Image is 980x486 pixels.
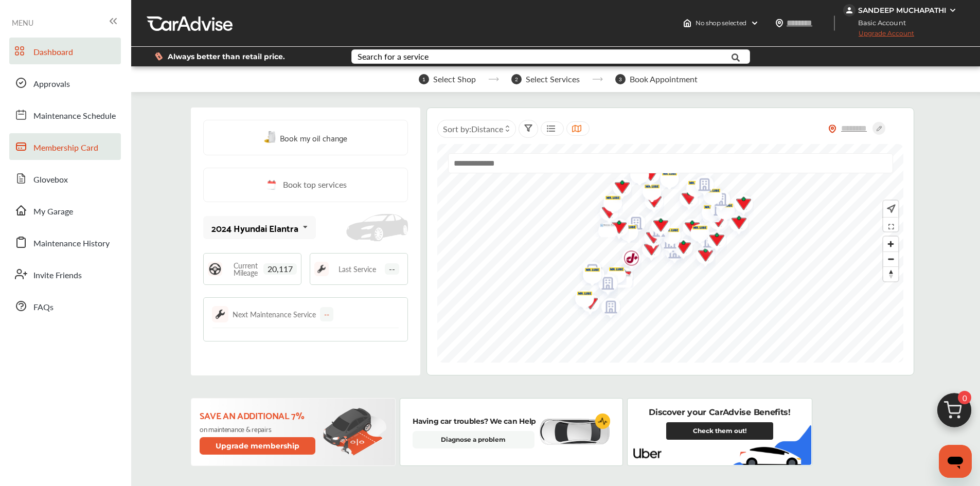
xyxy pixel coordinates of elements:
div: Map marker [614,244,640,276]
div: Map marker [633,160,659,191]
img: jVpblrzwTbfkPYzPPzSLxeg0AAAAASUVORK5CYII= [843,4,856,16]
img: steering_logo [208,262,222,276]
div: Map marker [578,260,603,280]
span: Book top services [283,178,347,191]
img: logo-canadian-tire.png [700,225,727,256]
div: Map marker [594,293,619,325]
img: logo-canadian-tire.png [634,235,662,265]
div: Map marker [688,241,714,272]
div: 2024 Hyundai Elantra [211,223,298,233]
div: Map marker [605,173,631,204]
span: FAQs [33,301,54,314]
img: logo-canadian-tire.png [637,187,664,218]
img: logo-canadian-tire.png [605,173,632,204]
img: dollor_label_vector.a70140d1.svg [155,52,163,61]
img: empty_shop_logo.394c5474.svg [591,269,618,301]
div: Map marker [675,213,701,244]
img: logo-canadian-tire.png [675,213,702,244]
div: Map marker [696,182,721,206]
span: Membership Card [33,141,98,155]
img: cart_icon.3d0951e8.svg [930,388,979,438]
div: Map marker [644,211,669,242]
a: Membership Card [9,133,121,160]
a: Glovebox [9,165,121,192]
a: Book top services [203,168,408,202]
div: Map marker [722,208,747,239]
img: logo-canadian-tire.png [701,206,728,237]
div: Map marker [602,213,628,244]
span: Zoom out [883,252,898,266]
img: empty_shop_logo.394c5474.svg [575,256,602,289]
a: Maintenance Schedule [9,101,121,128]
div: Map marker [599,260,625,285]
img: logo-canadian-tire.png [636,223,664,254]
div: -- [320,307,333,321]
p: on maintenance & repairs [200,425,317,433]
div: Map marker [687,170,713,203]
div: Map marker [703,195,728,227]
img: logo-canadian-tire.png [573,289,600,319]
a: My Garage [9,197,121,224]
img: logo-canadian-tire.png [633,160,661,191]
div: Map marker [606,267,632,287]
div: Map marker [635,177,661,202]
img: logo-canadian-tire.png [602,213,629,244]
span: 20,117 [263,263,297,275]
span: Dashboard [33,46,73,59]
div: Map marker [704,185,729,218]
div: Map marker [666,233,692,264]
img: cardiogram-logo.18e20815.svg [595,413,611,429]
div: Map marker [726,189,752,220]
img: location_vector_orange.38f05af8.svg [828,124,836,133]
img: header-home-logo.8d720a4f.svg [683,19,691,27]
span: Current Mileage [227,262,263,276]
img: placeholder_car.fcab19be.svg [346,214,408,242]
img: WGsFRI8htEPBVLJbROoPRyZpYNWhNONpIPPETTm6eUC0GeLEiAAAAAElFTkSuQmCC [949,6,957,14]
span: Upgrade Account [843,29,914,42]
div: SANDEEP MUCHAPATHI [858,6,946,15]
div: Map marker [637,187,663,218]
img: header-down-arrow.9dd2ce7d.svg [751,19,759,27]
div: Map marker [701,206,727,237]
img: logo-canadian-tire.png [688,241,716,272]
span: Zoom in [883,237,898,251]
img: logo-mr-lube.png [567,284,595,309]
span: 0 [958,391,971,404]
a: Diagnose a problem [413,431,534,448]
a: Check them out! [666,422,773,440]
span: Invite Friends [33,269,82,282]
img: logo-jiffylube.png [614,244,642,276]
img: uber-vehicle.2721b44f.svg [729,425,811,465]
span: Glovebox [33,173,68,187]
a: Approvals [9,69,121,96]
div: Map marker [619,209,645,241]
span: Maintenance History [33,237,110,250]
a: Maintenance History [9,229,121,256]
a: Book my oil change [264,131,347,145]
img: GM+NFMP.png [591,217,618,237]
img: logo-canadian-tire.png [644,211,671,242]
div: Search for a service [358,52,429,61]
img: maintenance_logo [212,306,228,322]
a: FAQs [9,293,121,319]
img: logo-canadian-tire.png [592,197,619,228]
img: logo-canadian-tire.png [722,208,749,239]
img: empty_shop_logo.394c5474.svg [594,293,621,325]
span: Select Services [526,75,580,84]
img: cal_icon.0803b883.svg [264,178,278,191]
img: maintenance_logo [314,262,329,276]
img: diagnose-vehicle.c84bcb0a.svg [538,418,610,446]
img: empty_shop_logo.394c5474.svg [619,209,646,241]
span: No shop selected [696,19,746,27]
span: Book my oil change [280,131,347,145]
a: Dashboard [9,38,121,64]
span: 1 [419,74,429,84]
span: MENU [12,19,33,27]
img: logo-mr-lube.png [575,261,602,285]
div: Map marker [575,256,601,289]
span: -- [385,263,399,275]
span: Book Appointment [630,75,698,84]
div: Map marker [575,261,601,285]
div: Map marker [573,289,599,319]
